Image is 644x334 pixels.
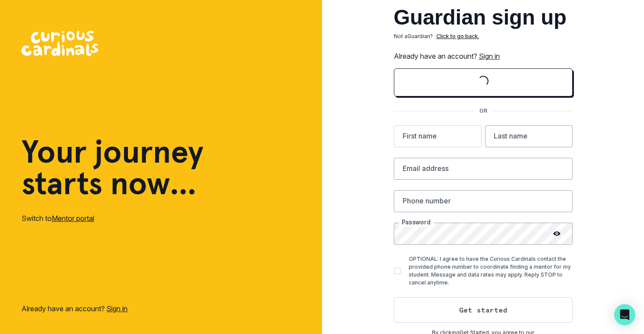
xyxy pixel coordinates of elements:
p: Already have an account? [394,51,573,61]
a: Mentor portal [52,214,94,223]
a: Sign in [479,52,500,60]
img: Curious Cardinals Logo [21,31,98,56]
p: OPTIONAL: I agree to have the Curious Cardinals contact the provided phone number to coordinate f... [409,255,573,287]
a: Sign in [106,304,127,313]
h1: Your journey starts now... [21,136,204,199]
h2: Guardian sign up [394,7,573,28]
button: Get started [394,297,573,323]
span: Switch to [21,214,52,223]
p: Click to go back. [436,32,479,40]
p: Already have an account? [21,303,127,314]
div: Open Intercom Messenger [614,304,635,325]
p: OR [474,107,492,115]
p: Not a Guardian ? [394,32,433,40]
button: Sign in with Google (GSuite) [394,68,573,96]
